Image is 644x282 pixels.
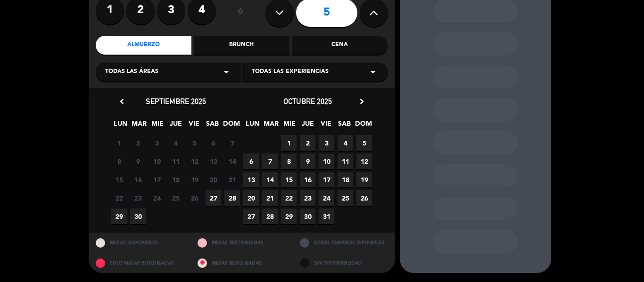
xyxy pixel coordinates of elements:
span: 2 [130,135,146,151]
span: DOM [355,118,371,134]
span: 14 [262,172,278,187]
span: 27 [206,190,221,206]
i: chevron_left [117,97,127,106]
span: 9 [130,153,146,169]
span: SAB [205,118,220,134]
span: 1 [281,135,297,151]
span: MAR [263,118,279,134]
span: 26 [356,190,372,206]
span: 12 [356,153,372,169]
div: SOLO MESAS BLOQUEADAS [89,253,191,273]
span: 15 [111,172,127,187]
span: JUE [300,118,315,134]
i: chevron_right [357,97,367,106]
span: LUN [113,118,128,134]
span: 5 [356,135,372,151]
span: 28 [224,190,240,206]
span: 16 [130,172,146,187]
span: VIE [186,118,202,134]
span: 10 [149,153,165,169]
span: 14 [224,153,240,169]
span: 30 [130,209,146,224]
span: 21 [262,190,278,206]
div: SIN DISPONIBILIDAD [293,253,395,273]
span: octubre 2025 [283,97,332,106]
span: 25 [338,190,353,206]
span: 12 [187,153,202,169]
div: MESAS BLOQUEADAS [190,253,293,273]
span: 15 [281,172,297,187]
span: 16 [300,172,315,187]
span: 22 [281,190,297,206]
span: 23 [130,190,146,206]
span: MIE [281,118,297,134]
span: 9 [300,153,315,169]
span: 17 [149,172,165,187]
i: arrow_drop_down [367,66,379,78]
div: OTROS TAMAÑOS DIPONIBLES [293,233,395,253]
div: MESAS DISPONIBLES [89,233,191,253]
span: 31 [319,209,334,224]
span: 29 [281,209,297,224]
span: 18 [168,172,183,187]
span: Todas las experiencias [252,67,329,77]
span: 6 [206,135,221,151]
span: 22 [111,190,127,206]
span: 21 [224,172,240,187]
span: 17 [319,172,334,187]
span: 25 [168,190,183,206]
span: MIE [149,118,165,134]
span: 26 [187,190,202,206]
div: Brunch [194,36,289,55]
i: arrow_drop_down [221,66,232,78]
span: LUN [245,118,260,134]
span: 8 [281,153,297,169]
span: 13 [206,153,221,169]
span: 6 [243,153,259,169]
span: 2 [300,135,315,151]
span: 23 [300,190,315,206]
span: 7 [224,135,240,151]
span: 24 [319,190,334,206]
span: 3 [319,135,334,151]
span: 7 [262,153,278,169]
span: 4 [338,135,353,151]
span: 20 [243,190,259,206]
span: 28 [262,209,278,224]
span: 4 [168,135,183,151]
span: Todas las áreas [105,67,158,77]
span: 13 [243,172,259,187]
span: 1 [111,135,127,151]
span: 24 [149,190,165,206]
span: MAR [131,118,147,134]
span: 8 [111,153,127,169]
div: Almuerzo [96,36,191,55]
span: 18 [338,172,353,187]
span: JUE [168,118,183,134]
div: Cena [292,36,388,55]
span: SAB [337,118,352,134]
span: 30 [300,209,315,224]
div: MESAS RESTRINGIDAS [190,233,293,253]
span: 3 [149,135,165,151]
span: 27 [243,209,259,224]
span: 10 [319,153,334,169]
span: 19 [356,172,372,187]
span: 19 [187,172,202,187]
span: 29 [111,209,127,224]
span: DOM [223,118,239,134]
span: septiembre 2025 [146,97,206,106]
span: 11 [338,153,353,169]
span: 20 [206,172,221,187]
span: 11 [168,153,183,169]
span: VIE [318,118,334,134]
span: 5 [187,135,202,151]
